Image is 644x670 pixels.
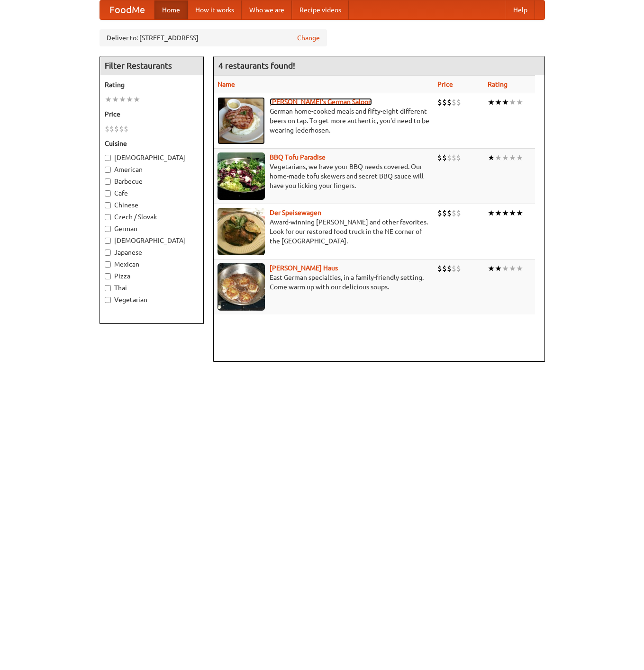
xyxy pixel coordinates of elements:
input: [DEMOGRAPHIC_DATA] [105,238,111,244]
label: Vegetarian [105,295,199,304]
li: $ [437,263,442,274]
input: German [105,226,111,232]
li: $ [456,97,461,107]
label: Chinese [105,200,199,210]
label: Cafe [105,188,199,198]
a: FoodMe [100,0,154,19]
li: ★ [488,263,495,274]
a: Recipe videos [292,0,349,19]
li: $ [124,124,128,134]
label: Czech / Slovak [105,212,199,222]
b: [PERSON_NAME] Haus [270,264,338,272]
li: $ [114,124,119,134]
label: Barbecue [105,177,199,186]
li: $ [442,208,447,218]
li: ★ [105,94,112,105]
li: ★ [488,97,495,107]
input: Czech / Slovak [105,214,111,220]
li: $ [452,263,456,274]
li: $ [447,152,452,163]
li: $ [452,152,456,163]
p: German home-cooked meals and fifty-eight different beers on tap. To get more authentic, you'd nee... [218,107,430,135]
li: ★ [133,94,140,105]
li: $ [456,152,461,163]
label: Pizza [105,271,199,281]
li: ★ [488,208,495,218]
a: BBQ Tofu Paradise [270,153,326,161]
a: Rating [488,80,508,88]
li: $ [109,124,114,134]
a: How it works [188,0,242,19]
li: ★ [495,263,502,274]
li: ★ [509,208,516,218]
li: $ [437,152,442,163]
li: ★ [488,152,495,163]
p: Award-winning [PERSON_NAME] and other favorites. Look for our restored food truck in the NE corne... [218,217,430,246]
li: ★ [502,263,509,274]
li: $ [452,208,456,218]
a: Help [506,0,535,19]
input: American [105,167,111,173]
li: ★ [502,152,509,163]
input: [DEMOGRAPHIC_DATA] [105,155,111,161]
li: $ [119,124,124,134]
input: Pizza [105,273,111,279]
a: Who we are [242,0,292,19]
li: $ [442,152,447,163]
label: American [105,165,199,174]
li: $ [452,97,456,107]
li: $ [442,263,447,274]
li: ★ [509,97,516,107]
ng-pluralize: 4 restaurants found! [218,61,295,70]
li: $ [437,97,442,107]
label: Thai [105,283,199,293]
img: speisewagen.jpg [218,208,265,255]
li: ★ [502,97,509,107]
a: Name [218,80,235,88]
p: Vegetarians, we have your BBQ needs covered. Our home-made tofu skewers and secret BBQ sauce will... [218,162,430,190]
li: $ [456,263,461,274]
li: ★ [495,152,502,163]
label: [DEMOGRAPHIC_DATA] [105,153,199,162]
li: ★ [516,152,523,163]
li: $ [442,97,447,107]
a: Price [437,80,453,88]
li: ★ [119,94,126,105]
h5: Rating [105,80,199,89]
img: tofuparadise.jpg [218,152,265,200]
li: ★ [126,94,133,105]
li: ★ [502,208,509,218]
input: Thai [105,285,111,291]
input: Barbecue [105,179,111,185]
p: East German specialties, in a family-friendly setting. Come warm up with our delicious soups. [218,273,430,292]
a: [PERSON_NAME]'s German Saloon [270,98,372,106]
li: ★ [516,208,523,218]
input: Chinese [105,202,111,208]
li: ★ [112,94,119,105]
h4: Filter Restaurants [100,56,203,75]
li: ★ [516,97,523,107]
input: Japanese [105,250,111,256]
label: Japanese [105,248,199,257]
input: Mexican [105,261,111,268]
label: Mexican [105,259,199,269]
input: Vegetarian [105,297,111,303]
label: [DEMOGRAPHIC_DATA] [105,236,199,245]
li: ★ [516,263,523,274]
h5: Price [105,109,199,119]
a: Der Speisewagen [270,209,321,216]
li: $ [447,263,452,274]
img: kohlhaus.jpg [218,263,265,311]
a: Change [297,33,320,43]
div: Deliver to: [STREET_ADDRESS] [100,29,327,46]
li: ★ [509,152,516,163]
input: Cafe [105,190,111,197]
img: esthers.jpg [218,97,265,144]
li: $ [456,208,461,218]
li: $ [447,208,452,218]
h5: Cuisine [105,139,199,148]
li: $ [437,208,442,218]
li: ★ [495,208,502,218]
